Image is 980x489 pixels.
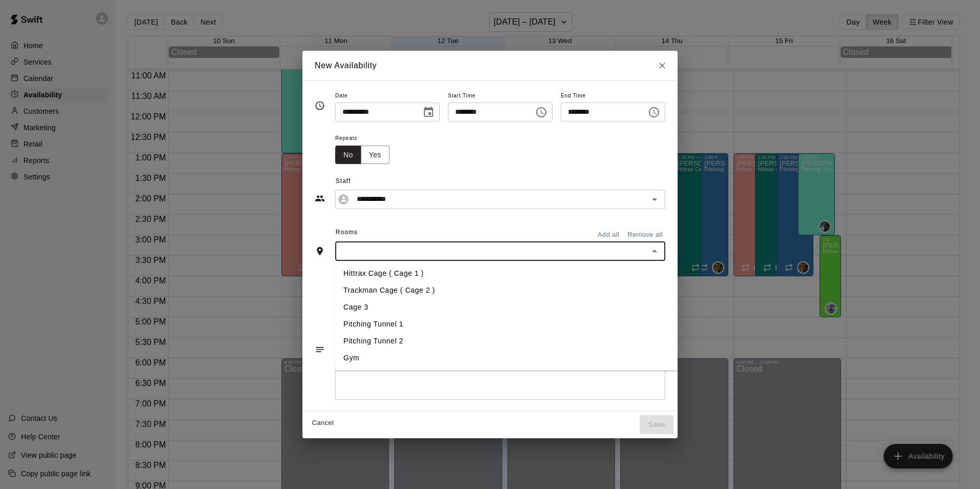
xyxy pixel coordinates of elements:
li: Hittrax Cage ( Cage 1 ) [335,265,695,282]
button: Close [647,244,662,258]
span: Rooms [336,229,358,236]
svg: Timing [315,100,325,111]
span: Repeats [335,132,398,146]
button: Close [653,56,671,75]
button: Yes [361,146,390,165]
li: Pitching Tunnel 1 [335,316,695,333]
h6: New Availability [315,59,377,72]
span: Staff [336,173,665,190]
button: Cancel [307,415,339,431]
svg: Notes [315,344,325,355]
li: Trackman Cage ( Cage 2 ) [335,282,695,299]
span: Date [335,89,440,103]
li: Cage 3 [335,299,695,316]
span: Start Time [448,89,553,103]
button: Remove all [625,227,665,243]
svg: Rooms [315,246,325,256]
svg: Staff [315,193,325,203]
div: outlined button group [335,146,390,165]
li: Gym [335,350,695,366]
button: Add all [592,227,625,243]
li: Pitching Tunnel 2 [335,333,695,350]
button: Choose time, selected time is 5:00 PM [644,102,664,123]
button: Choose date, selected date is Aug 13, 2025 [418,102,439,123]
button: Open [647,192,662,207]
button: Choose time, selected time is 3:00 PM [531,102,552,123]
button: No [335,146,361,165]
span: End Time [561,89,665,103]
